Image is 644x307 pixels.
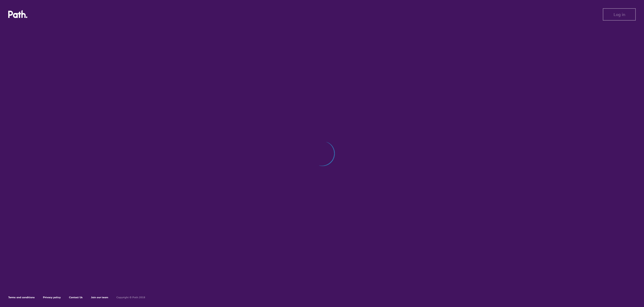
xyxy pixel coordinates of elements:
a: Join our team [91,296,108,299]
button: Log in [603,8,636,21]
span: Log in [614,12,625,17]
a: Terms and conditions [8,296,35,299]
a: Contact Us [69,296,83,299]
h6: Copyright © Path 2018 [116,296,145,299]
a: Privacy policy [43,296,61,299]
